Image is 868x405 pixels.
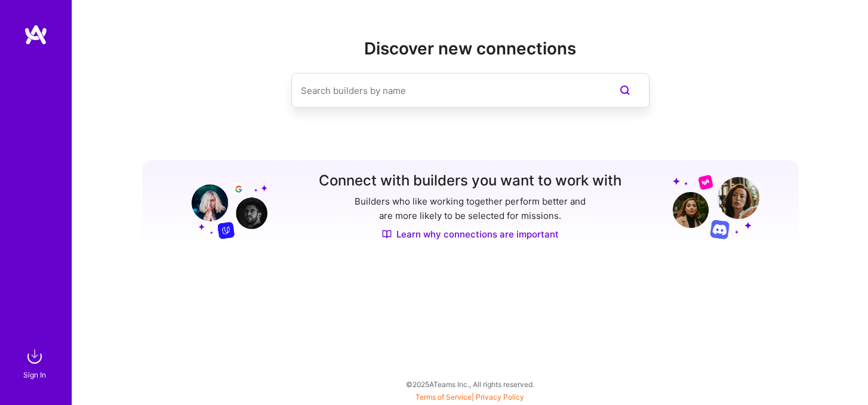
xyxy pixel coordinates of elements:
div: © 2025 ATeams Inc., All rights reserved. [72,369,868,399]
a: Privacy Policy [476,392,524,401]
h3: Connect with builders you want to work with [319,172,621,190]
h2: Discover new connections [142,39,799,59]
input: Search builders by name [301,75,592,106]
img: Discover [382,229,392,239]
span: | [415,392,524,401]
div: Sign In [23,369,46,381]
p: Builders who like working together perform better and are more likely to be selected for missions. [352,194,588,223]
img: sign in [23,345,47,369]
img: Grow your network [673,174,759,239]
a: Learn why connections are important [382,228,559,240]
a: sign inSign In [25,345,47,381]
i: icon SearchPurple [618,83,632,98]
a: Terms of Service [415,392,472,401]
img: logo [24,24,48,45]
img: Grow your network [181,173,267,239]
